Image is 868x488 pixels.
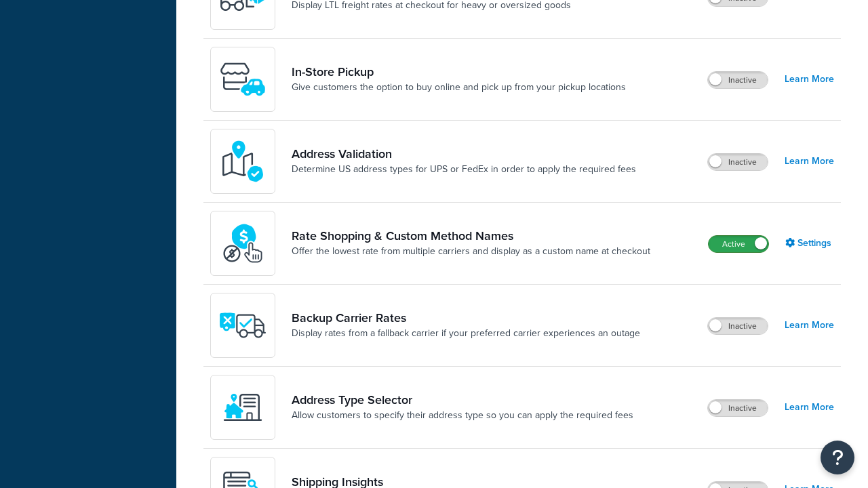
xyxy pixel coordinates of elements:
label: Inactive [708,72,768,88]
a: Display rates from a fallback carrier if your preferred carrier experiences an outage [292,327,640,340]
a: Allow customers to specify their address type so you can apply the required fees [292,409,633,422]
img: kIG8fy0lQAAAABJRU5ErkJggg== [219,138,267,185]
a: Determine US address types for UPS or FedEx in order to apply the required fees [292,163,636,176]
label: Active [709,236,768,252]
img: icon-duo-feat-backup-carrier-4420b188.png [219,302,267,349]
img: wfgcfpwTIucLEAAAAASUVORK5CYII= [219,56,267,103]
img: wNXZ4XiVfOSSwAAAABJRU5ErkJggg== [219,384,267,431]
button: Open Resource Center [821,441,854,474]
a: Backup Carrier Rates [292,310,640,325]
label: Inactive [708,154,768,170]
a: Settings [785,234,834,253]
label: Inactive [708,318,768,334]
a: Address Type Selector [292,392,633,407]
a: Learn More [785,70,834,89]
a: Rate Shopping & Custom Method Names [292,228,650,243]
a: Learn More [785,398,834,417]
a: Give customers the option to buy online and pick up from your pickup locations [292,81,626,94]
img: icon-duo-feat-rate-shopping-ecdd8bed.png [219,220,267,267]
a: Offer the lowest rate from multiple carriers and display as a custom name at checkout [292,245,650,258]
a: Learn More [785,152,834,171]
label: Inactive [708,400,768,416]
a: In-Store Pickup [292,64,626,79]
a: Learn More [785,316,834,335]
a: Address Validation [292,146,636,161]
